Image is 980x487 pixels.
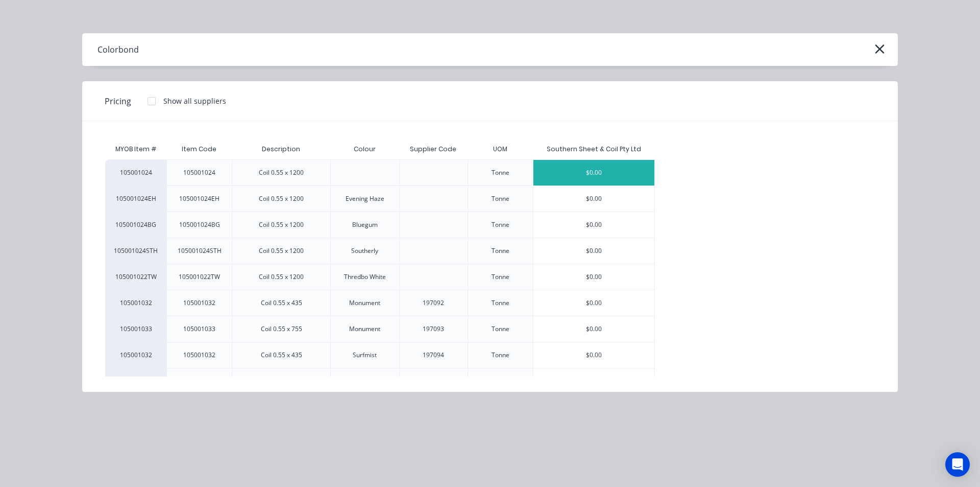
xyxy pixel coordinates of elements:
div: Coil 0.55 x 1200 [259,194,304,203]
div: 105001033 [183,324,215,334]
div: $0.00 [533,290,654,316]
div: Monument [349,298,380,308]
div: $0.00 [533,186,654,212]
div: Thredbo White [344,272,386,282]
div: Coil 0.55 x 1200 [259,272,304,282]
div: 105001032 [183,298,215,308]
div: 105001024BG [179,220,220,229]
div: Tonne [492,272,509,282]
div: Description [254,136,308,162]
div: 105001032 [105,342,166,368]
div: Colour [346,136,384,162]
div: Supplier Code [402,136,464,162]
div: 105001024 [105,159,166,185]
div: 105001032 [183,351,215,360]
div: 105001024 [183,168,215,177]
div: Coil 0.55 x 435 [261,351,302,360]
div: Bluegum [352,220,378,229]
div: 197092 [423,298,444,308]
div: Item Code [174,136,225,162]
div: $0.00 [533,160,654,185]
div: Coil 0.55 x 755 [261,324,302,334]
div: Coil 0.55 x 1200 [259,168,304,177]
div: $0.00 [533,264,654,290]
div: UOM [485,136,516,162]
div: 105001022TW [179,272,220,282]
div: Monument [349,324,380,334]
div: Tonne [492,194,509,203]
div: Tonne [492,168,509,177]
div: $0.00 [533,316,654,342]
div: Tonne [492,220,509,229]
div: Coil 0.55 x 1200 [259,220,304,229]
div: Coil 0.55 x 1200 [259,246,304,256]
div: Coil 0.55 x 435 [261,298,302,308]
div: $0.00 [533,342,654,368]
div: 105001024STH [105,238,166,264]
div: 105001024EH [179,194,219,203]
div: Open Intercom Messenger [945,452,970,477]
div: Southerly [351,246,378,256]
div: 105001032 [105,290,166,316]
div: Tonne [492,351,509,360]
div: $0.00 [533,368,654,394]
div: Tonne [492,298,509,308]
div: 105001033 [105,316,166,342]
span: Pricing [105,95,131,107]
div: 105001024BG [105,212,166,238]
div: 197094 [423,351,444,360]
div: Southern Sheet & Coil Pty Ltd [547,145,641,154]
div: Tonne [492,246,509,256]
div: 105001022TW [105,264,166,290]
div: 197093 [423,324,444,334]
div: $0.00 [533,238,654,264]
div: Evening Haze [346,194,384,203]
div: Colorbond [97,43,139,56]
div: MYOB Item # [105,139,166,159]
div: Surfmist [353,351,377,360]
div: 105001033 [105,368,166,394]
div: $0.00 [533,212,654,238]
div: 105001024STH [178,246,222,256]
div: Tonne [492,324,509,334]
div: Show all suppliers [163,96,226,106]
div: 105001024EH [105,185,166,212]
